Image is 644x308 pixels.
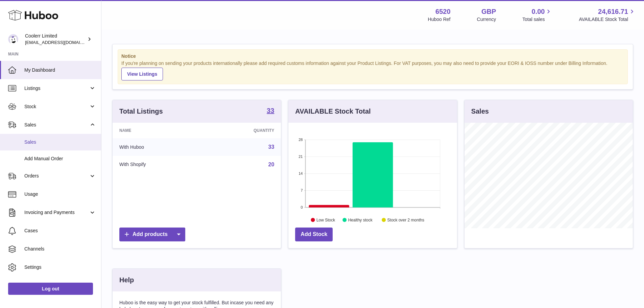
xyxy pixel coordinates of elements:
span: My Dashboard [24,67,96,73]
a: 20 [268,162,275,167]
div: Currency [477,16,496,23]
span: Stock [24,103,89,110]
a: Add Stock [295,228,333,241]
span: Sales [24,122,89,128]
th: Name [113,123,204,138]
text: Low Stock [316,217,335,222]
h3: Total Listings [119,107,163,116]
img: internalAdmin-6520@internal.huboo.com [8,34,18,44]
span: Orders [24,173,89,179]
h3: Help [119,276,134,285]
th: Quantity [204,123,281,138]
div: If you're planning on sending your products internationally please add required customs informati... [121,60,624,80]
div: Huboo Ref [428,16,451,23]
td: With Shopify [113,156,204,173]
a: View Listings [121,68,163,80]
a: Log out [8,283,93,295]
a: 24,616.71 AVAILABLE Stock Total [579,7,636,23]
a: Add products [119,228,185,241]
text: 28 [299,138,303,142]
text: Stock over 2 months [387,217,424,222]
a: 33 [268,144,275,150]
h3: Sales [471,107,489,116]
div: Coolerr Limited [25,33,86,46]
strong: 6520 [435,7,451,16]
span: Invoicing and Payments [24,209,89,216]
strong: 33 [267,107,274,114]
text: Healthy stock [348,217,373,222]
span: Cases [24,228,96,234]
span: Settings [24,264,96,270]
span: [EMAIL_ADDRESS][DOMAIN_NAME] [25,40,99,45]
td: With Huboo [113,138,204,156]
span: Add Manual Order [24,156,96,162]
text: 7 [301,188,303,192]
span: Usage [24,191,96,197]
span: Listings [24,85,89,92]
strong: Notice [121,53,624,60]
text: 21 [299,155,303,159]
h3: AVAILABLE Stock Total [295,107,371,116]
text: 0 [301,205,303,209]
span: 24,616.71 [598,7,628,16]
span: 0.00 [532,7,545,16]
a: 0.00 Total sales [522,7,552,23]
span: Total sales [522,16,552,23]
a: 33 [267,107,274,115]
span: Sales [24,139,96,145]
strong: GBP [481,7,496,16]
span: Channels [24,246,96,252]
text: 14 [299,171,303,175]
span: AVAILABLE Stock Total [579,16,636,23]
